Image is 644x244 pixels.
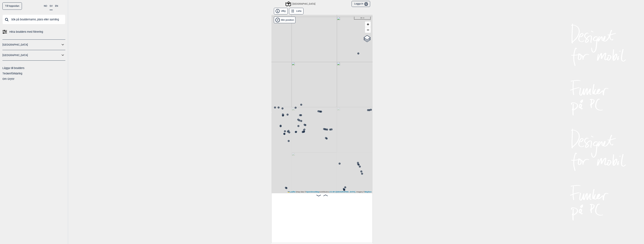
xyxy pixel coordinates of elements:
span: | [296,191,297,193]
button: Logga in [352,1,370,7]
button: Lista [289,8,303,14]
a: Teckenförklaring [2,72,22,75]
a: Layers [364,35,371,43]
span: Hitta boulders med filtrering [9,29,43,35]
button: SV [50,2,53,10]
div: Vis min position [274,17,295,23]
button: EN [55,2,58,10]
div: [GEOGRAPHIC_DATA] [286,2,315,6]
div: Map data © contributors, , Imagery © [287,191,373,193]
a: CC-BY-[GEOGRAPHIC_DATA] [329,191,355,193]
a: Lägga till boulders [2,67,24,70]
a: Zoom in [365,22,371,27]
button: Utby [274,8,288,14]
a: [GEOGRAPHIC_DATA] [2,53,60,58]
a: Zoom out [365,27,371,33]
button: NO [44,2,47,10]
span: − [367,27,369,32]
div: 30 m [354,17,371,20]
input: Sök på bouldernamn, plats eller samling [2,15,65,24]
a: Till toppsidan [2,2,22,10]
a: Leaflet [288,191,295,193]
span: + [367,22,369,27]
a: Mapbox [365,191,372,193]
a: OpenStreetMap [306,191,319,193]
a: Om Gryttr [2,77,14,80]
a: [GEOGRAPHIC_DATA] [2,42,60,47]
a: Hitta boulders med filtrering [2,29,65,35]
